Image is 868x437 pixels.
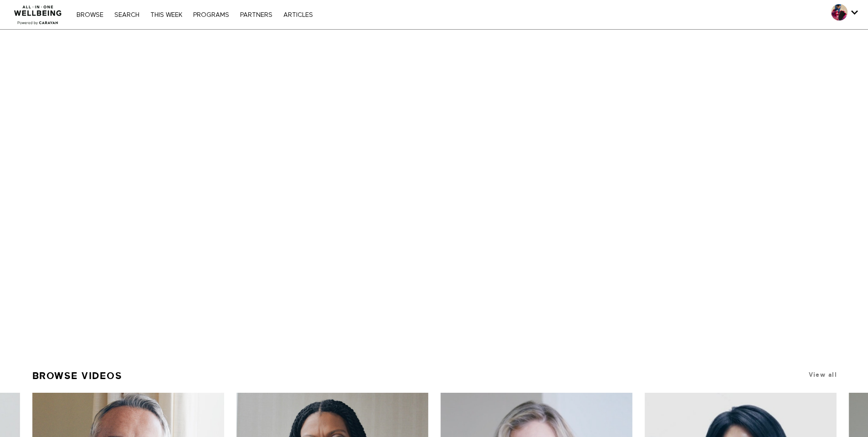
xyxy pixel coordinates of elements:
a: Browse [72,12,108,18]
a: Search [110,12,144,18]
a: ARTICLES [279,12,318,18]
a: THIS WEEK [146,12,187,18]
a: Browse Videos [32,366,123,385]
a: PROGRAMS [189,12,234,18]
a: View all [809,371,837,378]
nav: Primary [72,10,317,19]
a: PARTNERS [236,12,277,18]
